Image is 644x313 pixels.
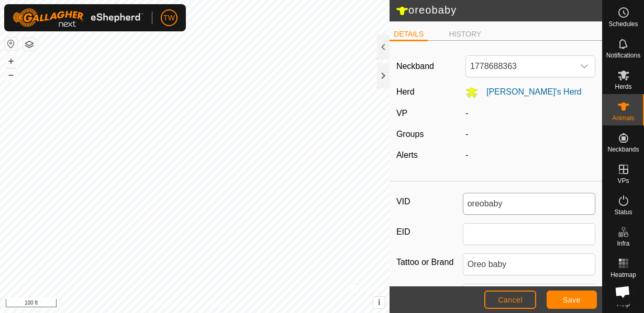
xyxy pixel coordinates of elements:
a: Privacy Policy [153,299,193,309]
span: Infra [617,240,629,247]
span: Save [563,296,581,304]
span: Schedules [608,21,638,27]
span: Status [614,209,632,215]
div: dropdown trigger [574,56,595,77]
button: Map Layers [23,38,36,51]
span: VPs [617,178,629,184]
button: Save [547,291,597,309]
h2: oreobaby [396,4,602,17]
label: Groups [396,130,424,138]
label: Breed [396,284,463,302]
label: Neckband [396,60,434,73]
span: 1778688363 [466,56,574,77]
label: VP [396,109,407,118]
div: Open chat [608,277,637,306]
label: Herd [396,87,415,96]
label: Tattoo or Brand [396,253,463,271]
a: Help [603,282,644,311]
button: Reset Map [5,38,17,50]
button: – [5,68,17,81]
span: Notifications [606,52,640,59]
li: HISTORY [445,29,485,40]
button: Cancel [484,291,536,309]
img: Gallagher Logo [13,8,143,27]
span: Animals [612,115,635,121]
span: [PERSON_NAME]'s Herd [478,87,582,96]
label: Alerts [396,150,418,159]
label: EID [396,223,463,241]
span: i [378,298,380,307]
span: Help [617,301,630,307]
span: TW [163,13,175,24]
button: + [5,55,17,67]
div: - [461,128,599,141]
li: DETAILS [390,29,428,41]
span: Cancel [498,296,523,304]
a: Contact Us [205,299,236,309]
app-display-virtual-paddock-transition: - [465,109,468,118]
span: Heatmap [610,272,636,278]
span: Neckbands [607,146,639,153]
label: VID [396,193,463,211]
div: - [461,149,599,161]
span: Herds [615,84,631,90]
button: i [373,297,385,308]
